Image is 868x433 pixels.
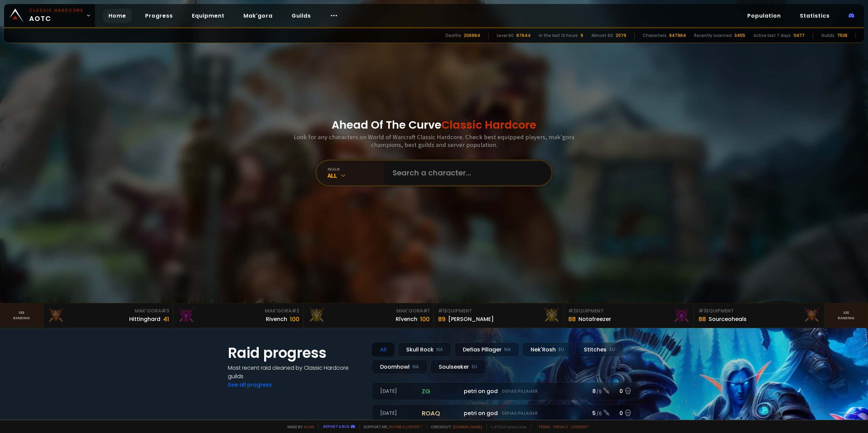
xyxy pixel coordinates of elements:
div: Guilds [821,33,834,39]
div: All [328,172,384,179]
div: 67644 [516,33,531,39]
div: Sourceoheals [709,315,747,323]
div: Mak'Gora [47,307,169,315]
a: [DATE]zgpetri on godDefias Pillager8 /90 [372,382,640,400]
span: AOTC [29,7,83,24]
span: # 1 [438,307,445,314]
a: Terms [538,424,551,429]
div: Deaths [446,33,461,39]
span: Made by [283,424,314,429]
input: Search a character... [389,161,543,185]
small: Classic Hardcore [29,7,83,14]
a: [DATE]roaqpetri on godDefias Pillager5 /60 [372,404,640,422]
small: EU [609,346,615,353]
div: Nek'Rosh [522,342,573,357]
a: Mak'Gora#3Hittinghard41 [43,303,174,328]
div: [PERSON_NAME] [448,315,494,323]
div: Doomhowl [372,360,428,374]
small: NA [504,346,511,353]
span: Support me, [359,424,422,429]
div: 41 [163,315,169,324]
span: # 1 [423,307,430,314]
h1: Ahead Of The Curve [332,117,536,133]
div: Recently scanned [694,33,732,39]
div: Hittinghard [129,315,160,323]
a: Consent [571,424,589,429]
a: Progress [140,9,178,23]
div: All [372,342,395,357]
h3: Look for any characters on World of Warcraft Classic Hardcore. Check best equipped players, mak'g... [291,133,577,149]
div: 206964 [464,33,480,39]
div: Soulseeker [430,360,486,374]
a: Report a bug [323,424,350,429]
div: 89 [438,315,446,324]
span: # 3 [161,307,169,314]
div: 2079 [616,33,626,39]
a: #1Equipment89[PERSON_NAME] [434,303,564,328]
div: Active last 7 days [753,33,791,39]
a: Mak'Gora#2Rivench100 [174,303,304,328]
div: Almost 60 [591,33,613,39]
a: Mak'gora [238,9,278,23]
div: Characters [643,33,667,39]
div: 7538 [837,33,847,39]
span: v. d752d5 - production [486,424,527,429]
span: # 2 [568,307,576,314]
a: Classic HardcoreAOTC [4,4,95,27]
div: Stitches [575,342,624,357]
span: Classic Hardcore [441,117,536,132]
div: In the last 12 hours [539,33,578,39]
a: Population [742,9,786,23]
span: Checkout [427,424,482,429]
small: EU [472,364,477,370]
a: Seeranking [825,303,868,328]
a: #2Equipment88Notafreezer [564,303,694,328]
a: Statistics [794,9,835,23]
div: realm [328,167,384,172]
small: EU [558,346,564,353]
div: Mak'Gora [178,307,299,315]
span: # 2 [292,307,299,314]
a: a fan [304,424,314,429]
div: 88 [568,315,576,324]
a: See all progress [228,381,272,389]
h1: Raid progress [228,342,363,364]
h4: Most recent raid cleaned by Classic Hardcore guilds [228,364,363,381]
a: Guilds [286,9,316,23]
small: NA [436,346,443,353]
div: Skull Rock [398,342,452,357]
a: #3Equipment88Sourceoheals [694,303,825,328]
a: [DOMAIN_NAME] [453,424,482,429]
div: Equipment [698,307,820,315]
div: Mak'Gora [308,307,430,315]
div: 9 [580,33,583,39]
div: 88 [698,315,706,324]
a: Buy me a coffee [389,424,422,429]
div: 100 [420,315,430,324]
div: Equipment [438,307,560,315]
div: 100 [290,315,299,324]
a: Home [103,9,132,23]
small: NA [412,364,419,370]
span: # 3 [698,307,706,314]
div: 847964 [669,33,686,39]
div: 3455 [734,33,745,39]
div: Rivench [266,315,287,323]
div: Notafreezer [578,315,611,323]
div: Rîvench [396,315,417,323]
a: Equipment [186,9,230,23]
a: Privacy [553,424,568,429]
div: Defias Pillager [454,342,519,357]
a: Mak'Gora#1Rîvench100 [304,303,434,328]
div: 11477 [793,33,805,39]
div: Level 60 [497,33,514,39]
div: Equipment [568,307,690,315]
